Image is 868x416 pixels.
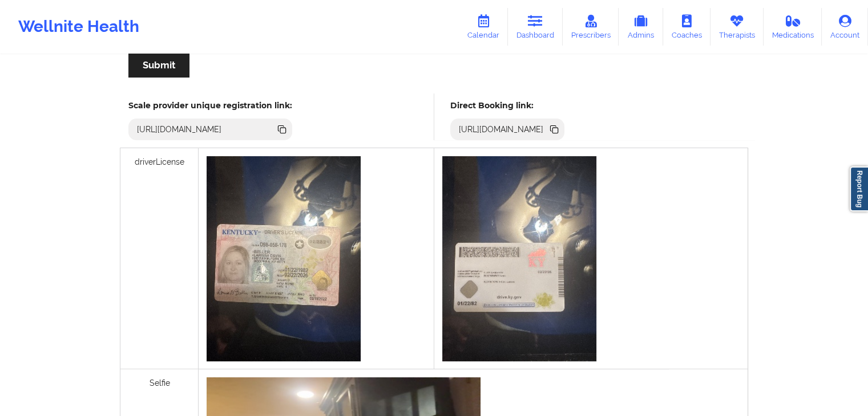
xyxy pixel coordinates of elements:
[120,148,199,369] div: driverLicense
[850,166,868,211] a: Report Bug
[442,156,596,361] img: 7142dbf8-5b37-4ee5-ae72-b6753bdb1903_bedf8822-da44-474d-9f24-aea365f7bc74image.jpg
[508,8,563,46] a: Dashboard
[764,8,822,46] a: Medications
[710,8,764,46] a: Therapists
[207,156,361,361] img: c8fa755b-81a7-415d-ac3f-ebfc38af9a4f_bc26a5e3-48fd-4fa8-b83c-58603ec4356cimage.jpg
[450,100,565,111] h5: Direct Booking link:
[132,124,227,135] div: [URL][DOMAIN_NAME]
[454,124,548,135] div: [URL][DOMAIN_NAME]
[128,53,189,78] button: Submit
[563,8,619,46] a: Prescribers
[663,8,710,46] a: Coaches
[619,8,663,46] a: Admins
[459,8,508,46] a: Calendar
[128,100,292,111] h5: Scale provider unique registration link:
[822,8,868,46] a: Account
